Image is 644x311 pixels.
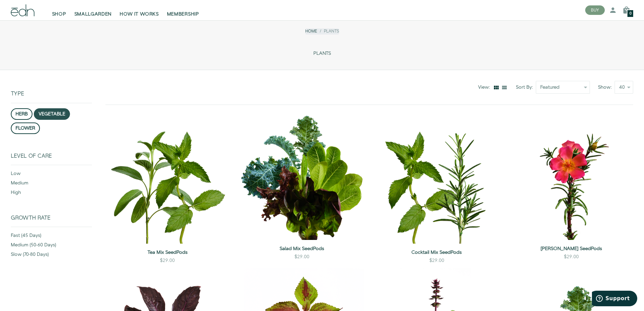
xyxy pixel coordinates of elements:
span: MEMBERSHIP [167,11,199,18]
button: vegetable [34,108,70,120]
div: Level of Care [11,153,92,165]
span: 0 [629,12,631,16]
div: $29.00 [429,257,444,264]
nav: breadcrumbs [305,28,339,34]
div: medium (50-60 days) [11,242,92,251]
iframe: Opens a widget where you can find more information [592,291,637,308]
a: [PERSON_NAME] SeedPods [509,245,633,252]
div: high [11,189,92,199]
span: SHOP [52,11,66,18]
div: slow (70-80 days) [11,251,92,261]
li: Plants [317,28,339,34]
span: HOW IT WORKS [120,11,159,18]
a: SMALLGARDEN [70,3,116,18]
a: SHOP [48,3,70,18]
button: herb [11,108,32,120]
div: Growth Rate [11,215,92,227]
img: Tea Mix SeedPods [105,116,229,244]
img: Salad Mix SeedPods [240,116,364,240]
button: BUY [585,5,605,15]
label: Sort By: [516,84,536,91]
a: MEMBERSHIP [163,3,203,18]
div: Type [11,70,92,103]
a: Salad Mix SeedPods [240,245,364,252]
div: low [11,170,92,180]
div: fast (45 days) [11,232,92,242]
div: $29.00 [294,253,309,260]
button: flower [11,123,40,134]
a: Cocktail Mix SeedPods [375,249,499,256]
img: Cocktail Mix SeedPods [375,116,499,244]
div: $29.00 [564,253,579,260]
a: HOW IT WORKS [116,3,163,18]
img: Moss Rose SeedPods [509,116,633,240]
div: View: [478,84,493,91]
div: $29.00 [160,257,175,264]
span: SMALLGARDEN [74,11,112,18]
label: Show: [598,84,615,91]
span: PLANTS [313,51,331,57]
div: medium [11,180,92,189]
a: Tea Mix SeedPods [105,249,229,256]
a: Home [305,28,317,34]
